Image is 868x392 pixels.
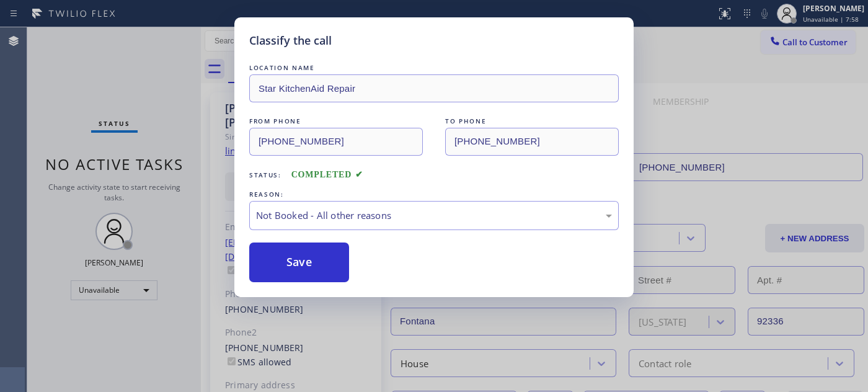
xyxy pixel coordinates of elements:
[249,128,423,156] input: From phone
[249,188,619,201] div: REASON:
[249,115,423,128] div: FROM PHONE
[445,128,619,156] input: To phone
[249,171,281,179] span: Status:
[249,61,619,74] div: LOCATION NAME
[291,170,363,179] span: COMPLETED
[249,243,349,282] button: Save
[445,115,619,128] div: TO PHONE
[249,32,332,49] h5: Classify the call
[256,208,612,223] div: Not Booked - All other reasons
